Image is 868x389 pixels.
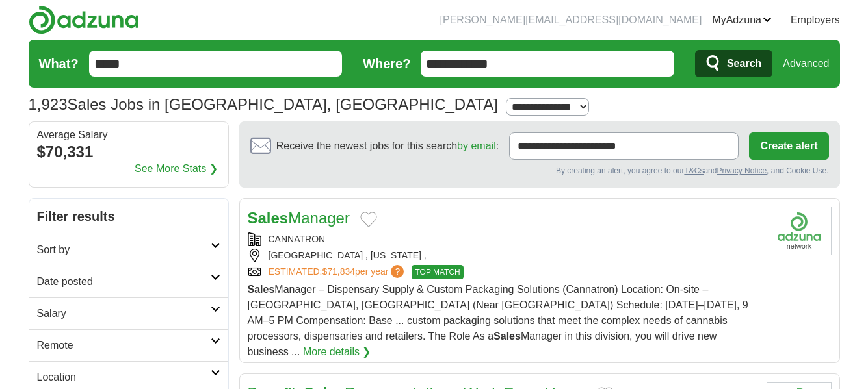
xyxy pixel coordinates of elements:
a: Date posted [29,266,228,297]
div: Average Salary [37,130,220,140]
a: MyAdzuna [712,12,772,28]
h2: Remote [37,338,211,353]
a: Salary [29,297,228,329]
a: T&Cs [684,166,704,175]
strong: Sales [248,209,289,227]
label: What? [39,54,79,73]
strong: Sales [248,284,275,295]
button: Create alert [749,132,828,160]
span: 1,923 [29,93,68,116]
a: Remote [29,329,228,361]
a: Sort by [29,234,228,266]
li: [PERSON_NAME][EMAIL_ADDRESS][DOMAIN_NAME] [440,12,702,28]
a: by email [457,140,496,151]
a: ESTIMATED:$71,834per year? [269,265,407,279]
div: CANNATRON [248,232,756,246]
span: Receive the newest jobs for this search : [276,138,499,154]
img: Company logo [767,207,832,255]
span: Search [727,51,761,77]
span: Manager – Dispensary Supply & Custom Packaging Solutions (Cannatron) Location: On-site – [GEOGRAP... [248,284,748,357]
a: More details ❯ [303,344,371,360]
h2: Sort by [37,242,211,258]
h1: Sales Jobs in [GEOGRAPHIC_DATA], [GEOGRAPHIC_DATA] [29,95,498,113]
div: By creating an alert, you agree to our and , and Cookie Use. [250,165,829,177]
h2: Location [37,370,211,385]
span: $71,834 [322,266,355,277]
strong: Sales [493,331,521,342]
a: See More Stats ❯ [135,161,218,177]
img: Adzuna logo [29,5,139,34]
label: Where? [363,54,410,73]
span: TOP MATCH [412,265,463,279]
button: Add to favorite jobs [360,212,377,227]
button: Search [695,50,772,77]
h2: Date posted [37,274,211,290]
span: ? [391,265,404,278]
div: [GEOGRAPHIC_DATA] , [US_STATE] , [248,249,756,262]
h2: Salary [37,306,211,321]
a: Privacy Notice [717,166,767,175]
h2: Filter results [29,199,228,234]
a: Employers [791,12,840,28]
div: $70,331 [37,140,220,164]
a: Advanced [783,51,829,77]
a: SalesManager [248,209,350,227]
